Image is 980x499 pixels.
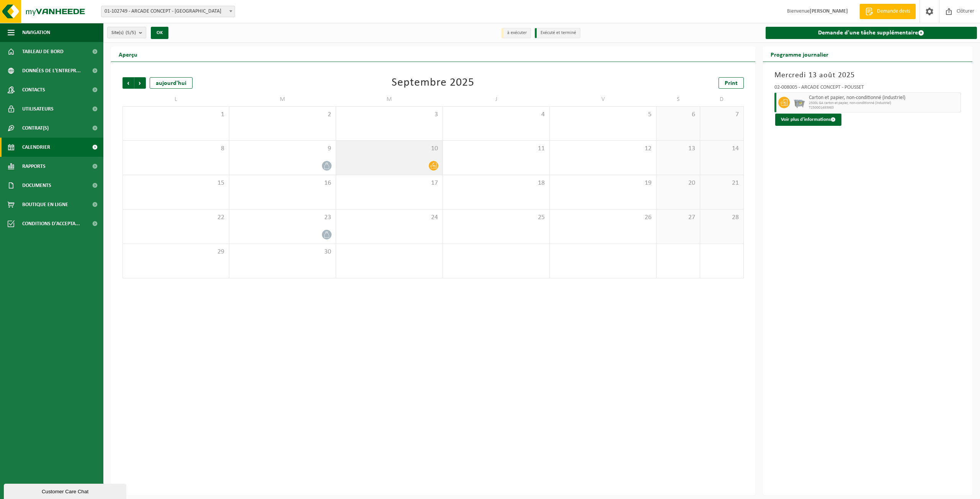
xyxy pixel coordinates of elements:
div: aujourd'hui [150,77,193,89]
span: 01-102749 - ARCADE CONCEPT - LIÈGE [101,6,235,17]
span: Conditions d'accepta... [22,214,80,233]
span: 17 [340,179,439,187]
span: Calendrier [22,138,50,157]
span: Contacts [22,80,45,99]
div: Septembre 2025 [392,77,474,89]
span: Contrat(s) [22,119,49,138]
span: 10 [340,145,439,153]
td: L [122,93,229,106]
img: WB-2500-GAL-GY-01 [794,97,805,108]
h3: Mercredi 13 août 2025 [774,70,961,81]
span: Documents [22,176,51,195]
span: Rapports [22,157,46,176]
span: 29 [127,248,225,256]
strong: [PERSON_NAME] [810,8,848,14]
span: Print [725,80,738,86]
span: 22 [127,213,225,222]
span: 27 [660,213,696,222]
div: 02-008005 - ARCADE CONCEPT - POUSSET [774,85,961,93]
td: J [443,93,550,106]
count: (5/5) [126,30,136,35]
span: Suivant [134,77,146,89]
span: 01-102749 - ARCADE CONCEPT - LIÈGE [101,6,235,17]
span: Précédent [122,77,134,89]
span: 6 [660,111,696,119]
iframe: chat widget [4,482,128,499]
a: Demande d'une tâche supplémentaire [766,27,977,39]
span: 23 [233,213,332,222]
button: OK [151,27,168,39]
a: Demande devis [859,4,916,19]
span: Données de l'entrepr... [22,61,81,80]
span: 2 [233,111,332,119]
span: Boutique en ligne [22,195,68,214]
span: 20 [660,179,696,187]
td: D [700,93,744,106]
span: 16 [233,179,332,187]
h2: Aperçu [111,47,145,62]
span: 8 [127,145,225,153]
td: V [550,93,657,106]
span: 12 [554,145,652,153]
span: 3 [340,111,439,119]
span: Tableau de bord [22,42,64,61]
span: 19 [554,179,652,187]
span: Carton et papier, non-conditionné (industriel) [809,95,959,101]
button: Voir plus d'informations [775,114,841,126]
span: T250001493983 [809,106,959,110]
span: 30 [233,248,332,256]
span: 26 [554,213,652,222]
span: 24 [340,213,439,222]
span: 11 [447,145,546,153]
span: 15 [127,179,225,187]
td: S [657,93,700,106]
td: M [336,93,443,106]
span: Navigation [22,23,50,42]
li: Exécuté et terminé [535,28,580,38]
span: 21 [704,179,740,187]
span: 18 [447,179,546,187]
span: Demande devis [875,8,912,15]
span: 25 [447,213,546,222]
span: Site(s) [111,27,136,39]
span: 14 [704,145,740,153]
li: à exécuter [501,28,531,38]
span: Utilisateurs [22,99,54,119]
span: 5 [554,111,652,119]
span: 4 [447,111,546,119]
td: M [229,93,336,106]
a: Print [719,77,744,89]
span: 13 [660,145,696,153]
span: 2500L GA carton et papier, non-conditionné (industriel) [809,101,959,106]
span: 28 [704,213,740,222]
h2: Programme journalier [763,47,836,62]
button: Site(s)(5/5) [107,27,146,38]
span: 1 [127,111,225,119]
span: 7 [704,111,740,119]
span: 9 [233,145,332,153]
